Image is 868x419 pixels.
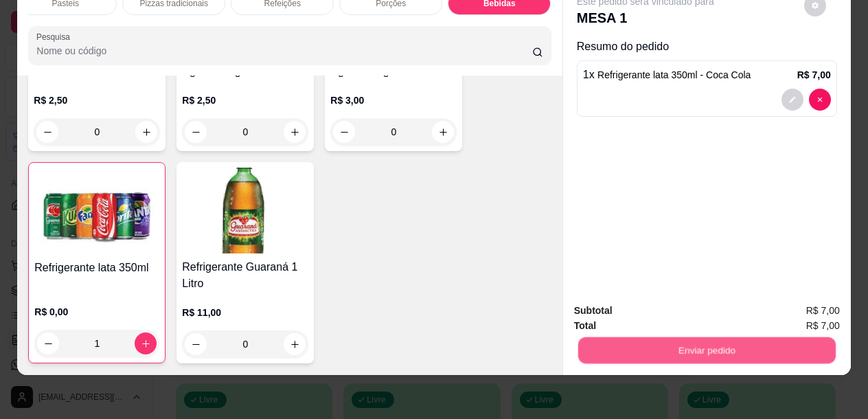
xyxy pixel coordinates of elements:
h4: Refrigerante Guaraná 1 Litro [182,259,308,292]
p: R$ 3,00 [330,93,457,107]
span: R$ 7,00 [806,318,840,333]
h4: Refrigerante lata 350ml [34,260,159,276]
button: increase-product-quantity [284,121,306,143]
p: MESA 1 [577,8,714,27]
button: increase-product-quantity [284,333,306,355]
button: decrease-product-quantity [36,121,58,143]
p: Resumo do pedido [577,38,837,55]
button: Enviar pedido [578,337,836,363]
button: decrease-product-quantity [185,333,207,355]
img: product-image [34,168,159,254]
button: decrease-product-quantity [185,121,207,143]
p: R$ 11,00 [182,306,308,319]
button: increase-product-quantity [432,121,454,143]
p: R$ 2,50 [182,93,308,107]
strong: Total [574,320,596,331]
button: decrease-product-quantity [809,89,831,111]
label: Pesquisa [36,31,75,43]
input: Pesquisa [36,44,532,58]
p: R$ 7,00 [797,68,831,82]
p: R$ 2,50 [34,93,160,107]
p: R$ 0,00 [34,305,159,319]
button: decrease-product-quantity [333,121,355,143]
img: product-image [182,168,308,253]
button: decrease-product-quantity [781,89,803,111]
button: increase-product-quantity [135,121,157,143]
span: Refrigerante lata 350ml - Coca Cola [597,69,751,80]
p: 1 x [583,67,751,83]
